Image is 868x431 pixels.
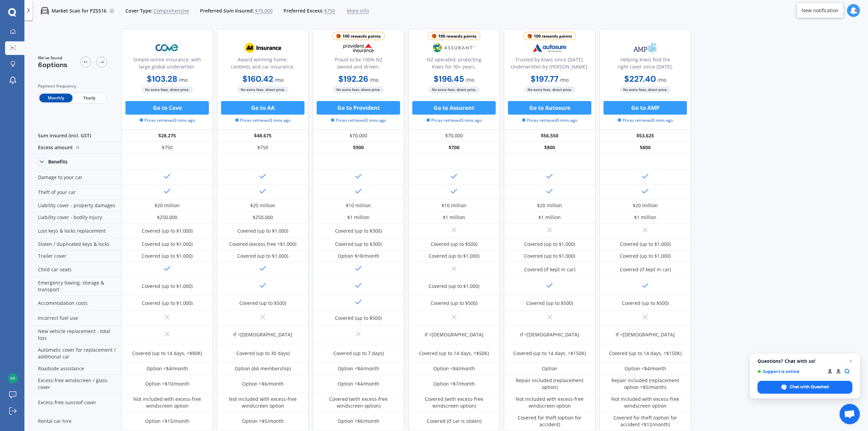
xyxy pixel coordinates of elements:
[30,344,121,363] div: Automatic cover for replacement / additional car
[313,130,404,142] div: $70,000
[338,253,379,259] div: Option $<8/month
[217,130,309,142] div: $48,675
[30,130,121,142] div: Sum insured (incl. GST)
[331,117,386,123] span: Prices retrieved 3 mins ago
[30,223,121,238] div: Lost keys & locks replacement
[524,241,575,248] div: Covered (up to $1,000)
[441,202,467,209] div: $10 million
[432,34,436,39] img: points
[127,56,207,73] div: Simple online insurance, with large global underwriter.
[48,159,67,165] div: Benefits
[125,101,209,115] button: Go to Cove
[283,7,323,14] span: Preferred Excess:
[757,358,852,364] span: Questions? Chat with us!
[253,214,273,221] div: $250,000
[147,74,177,84] b: $103.28
[790,384,829,390] span: Chat with Quashed
[30,296,121,311] div: Accommodation costs
[513,350,586,357] div: Covered (up to 14 days, <$150K)
[466,77,474,83] span: / mo
[605,414,686,428] div: Covered for theft (option for accident <$12/month)
[625,365,666,372] div: Option <$4/month
[633,202,658,209] div: $20 million
[433,380,475,387] div: Option <$7/month
[242,418,284,425] div: Option <$5/month
[121,130,213,142] div: $28,275
[413,396,495,409] div: Covered (with excess-free windscreen option)
[318,56,398,73] div: Proud to be 100% NZ owned and driven.
[342,33,381,40] div: 100 rewards points
[347,214,370,221] div: $1 million
[509,377,590,391] div: Repair included (replacement option)
[618,117,673,123] span: Prices retrieved 3 mins ago
[438,33,476,40] div: 100 rewards points
[509,396,590,409] div: Not included with excess-free windscreen option
[412,101,496,115] button: Go to Assurant
[508,101,591,115] button: Go to Autosure
[336,39,381,56] img: Provident.png
[623,39,668,56] img: AMP.webp
[217,142,309,154] div: $750
[242,74,273,84] b: $160.42
[237,228,288,234] div: Covered (up to $1,000)
[757,369,823,374] span: Support is online
[604,101,687,115] button: Go to AMP
[275,77,283,83] span: / mo
[132,350,202,357] div: Covered (up to 14 days, <$80K)
[510,56,590,73] div: Trusted by Kiwis since [DATE]. Underwritten by [PERSON_NAME].
[429,253,479,259] div: Covered (up to $1,000)
[233,331,292,338] div: If <[DEMOGRAPHIC_DATA]
[223,56,303,73] div: Award-winning home, contents and car insurance.
[560,77,569,83] span: / mo
[609,350,682,357] div: Covered (up to 14 days, <$150K)
[657,77,666,83] span: / mo
[30,200,121,212] div: Liability cover - property damages
[333,350,384,357] div: Covered (up to 7 days)
[425,331,484,338] div: If <[DEMOGRAPHIC_DATA]
[142,283,193,290] div: Covered (up to $1,000)
[335,228,382,234] div: Covered (up to $300)
[242,380,284,387] div: Option <$6/month
[237,86,289,93] span: No extra fees, direct price.
[338,418,379,425] div: Option <$6/month
[840,404,860,424] a: Open chat
[140,117,195,123] span: Prices retrieved 3 mins ago
[443,214,465,221] div: $1 million
[30,363,121,375] div: Roadside assistance
[142,86,193,93] span: No extra fees, direct price.
[802,7,839,14] div: New notification
[30,250,121,262] div: Trailer cover
[538,214,561,221] div: $1 million
[526,300,573,307] div: Covered (up to $500)
[8,373,18,384] img: fc4b6df2204a07b60c19ef8dd7c4cd4a
[620,241,671,248] div: Covered (up to $1,000)
[432,39,476,56] img: Assurant.png
[408,130,500,142] div: $70,000
[236,350,290,357] div: Covered (up to 30 days)
[433,365,475,372] div: Option <$4/month
[336,34,341,39] img: points
[30,185,121,200] div: Theft of your car
[41,7,49,15] img: car.f15378c7a67c060ca3f3.svg
[429,283,479,290] div: Covered (up to $1,000)
[318,396,399,409] div: Covered (with excess-free windscreen option)
[522,117,577,123] span: Prices retrieved 3 mins ago
[30,311,121,326] div: Incorrect fuel use
[338,380,379,387] div: Option <$4/month
[250,202,275,209] div: $20 million
[239,300,286,307] div: Covered (up to $500)
[179,77,188,83] span: / mo
[235,117,291,123] span: Prices retrieved 3 mins ago
[142,228,193,234] div: Covered (up to $1,000)
[237,253,288,259] div: Covered (up to $1,000)
[531,74,558,84] b: $197.77
[527,34,532,39] img: points
[599,130,691,142] div: $53,625
[222,396,303,409] div: Not included with excess-free windscreen option
[126,396,208,409] div: Not included with excess-free windscreen option
[338,74,368,84] b: $192.26
[347,7,369,14] span: More info
[333,86,384,93] span: No extra fees, direct price.
[427,418,481,425] div: Covered (if car is stolen)
[145,380,190,387] div: Option <$10/month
